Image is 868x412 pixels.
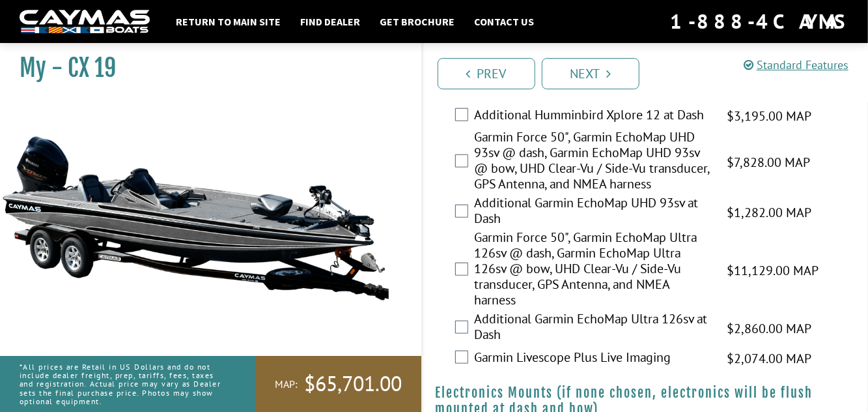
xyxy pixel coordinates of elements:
[20,356,226,412] p: *All prices are Retail in US Dollars and do not include dealer freight, prep, tariffs, fees, taxe...
[727,261,819,280] span: $11,129.00 MAP
[20,10,150,34] img: white-logo-c9c8dbefe5ff5ceceb0f0178aa75bf4bb51f6bca0971e226c86eb53dfe498488.png
[475,195,711,229] label: Additional Garmin EchoMap UHD 93sv at Dash
[727,319,811,338] span: $2,860.00 MAP
[468,13,540,30] a: Contact Us
[475,107,711,126] label: Additional Humminbird Xplore 12 at Dash
[475,129,711,195] label: Garmin Force 50", Garmin EchoMap UHD 93sv @ dash, Garmin EchoMap UHD 93sv @ bow, UHD Clear-Vu / S...
[727,203,811,222] span: $1,282.00 MAP
[438,58,535,89] a: Prev
[294,13,367,30] a: Find Dealer
[20,53,389,83] h1: My - CX 19
[475,349,711,368] label: Garmin Livescope Plus Live Imaging
[373,13,461,30] a: Get Brochure
[542,58,639,89] a: Next
[475,311,711,346] label: Additional Garmin EchoMap Ultra 126sv at Dash
[670,7,848,36] div: 1-888-4CAYMAS
[255,356,421,412] a: MAP:$65,701.00
[275,377,298,391] span: MAP:
[744,57,848,72] a: Standard Features
[727,153,810,172] span: $7,828.00 MAP
[304,370,402,398] span: $65,701.00
[169,13,287,30] a: Return to main site
[727,106,811,126] span: $3,195.00 MAP
[475,229,711,311] label: Garmin Force 50", Garmin EchoMap Ultra 126sv @ dash, Garmin EchoMap Ultra 126sv @ bow, UHD Clear-...
[727,349,811,368] span: $2,074.00 MAP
